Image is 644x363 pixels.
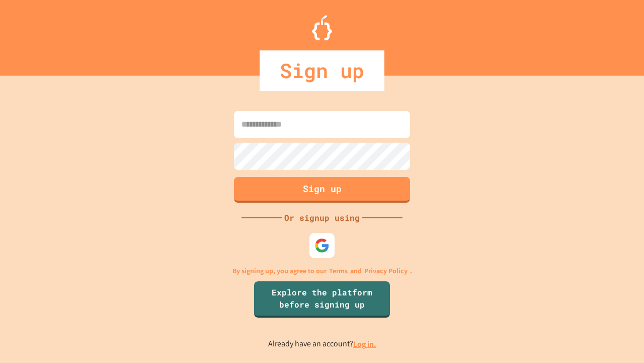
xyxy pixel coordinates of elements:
[329,266,348,276] a: Terms
[314,238,330,253] img: google-icon.svg
[254,281,390,318] a: Explore the platform before signing up
[602,323,634,353] iframe: chat widget
[560,279,634,322] iframe: chat widget
[364,266,408,276] a: Privacy Policy
[260,50,384,91] div: Sign up
[268,338,376,350] p: Already have an account?
[232,266,412,276] p: By signing up, you agree to our and .
[234,177,410,203] button: Sign up
[282,212,362,224] div: Or signup using
[312,15,332,40] img: Logo.svg
[353,339,376,349] a: Log in.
